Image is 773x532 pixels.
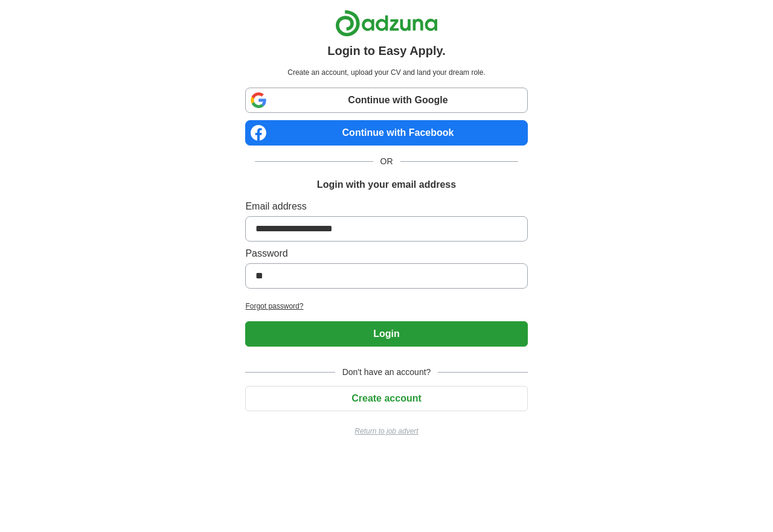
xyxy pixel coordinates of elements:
a: Continue with Google [245,88,527,113]
button: Login [245,321,527,347]
img: Adzuna logo [335,10,438,37]
label: Email address [245,199,527,214]
h1: Login to Easy Apply. [327,42,446,60]
span: OR [373,155,400,168]
button: Create account [245,386,527,411]
a: Return to job advert [245,426,527,437]
a: Continue with Facebook [245,120,527,146]
label: Password [245,246,527,261]
h1: Login with your email address [317,178,456,192]
p: Create an account, upload your CV and land your dream role. [248,67,525,78]
a: Create account [245,393,527,403]
span: Don't have an account? [335,366,438,379]
a: Forgot password? [245,301,527,312]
